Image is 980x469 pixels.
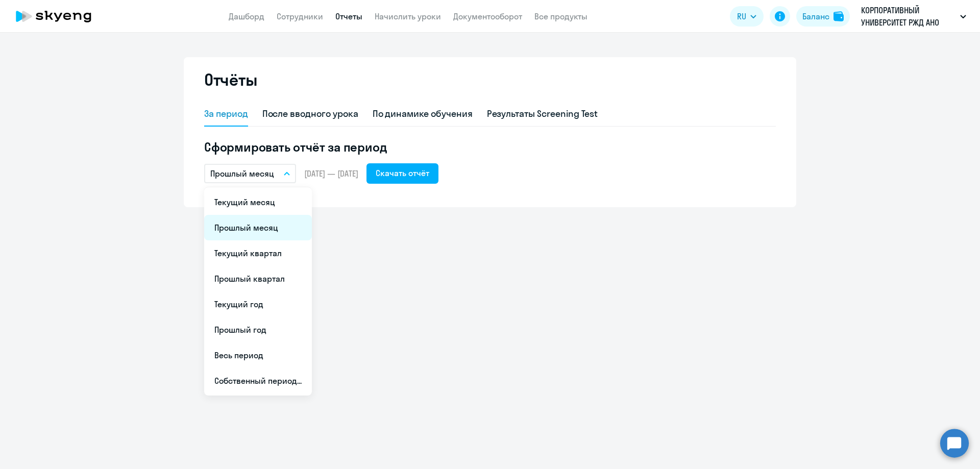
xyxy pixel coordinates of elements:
[366,163,438,184] button: Скачать отчёт
[277,11,323,21] a: Сотрудники
[335,11,362,21] a: Отчеты
[204,107,248,120] div: За период
[262,107,358,120] div: После вводного урока
[453,11,522,21] a: Документооборот
[204,187,312,396] ul: RU
[210,167,274,180] p: Прошлый месяц
[204,139,776,155] h5: Сформировать отчёт за период
[204,164,296,183] button: Прошлый месяц
[861,4,956,29] p: КОРПОРАТИВНЫЙ УНИВЕРСИТЕТ РЖД АНО ДПО, RZD (РЖД)/ Российские железные дороги ООО_ KAM
[534,11,587,21] a: Все продукты
[304,168,358,179] span: [DATE] — [DATE]
[834,11,844,21] img: balance
[487,107,598,120] div: Результаты Screening Test
[856,4,971,29] button: КОРПОРАТИВНЫЙ УНИВЕРСИТЕТ РЖД АНО ДПО, RZD (РЖД)/ Российские железные дороги ООО_ KAM
[376,167,429,179] div: Скачать отчёт
[737,10,746,22] span: RU
[802,10,829,22] div: Баланс
[730,6,764,27] button: RU
[204,69,257,90] h2: Отчёты
[373,107,473,120] div: По динамике обучения
[229,11,264,21] a: Дашборд
[375,11,441,21] a: Начислить уроки
[796,6,850,27] button: Балансbalance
